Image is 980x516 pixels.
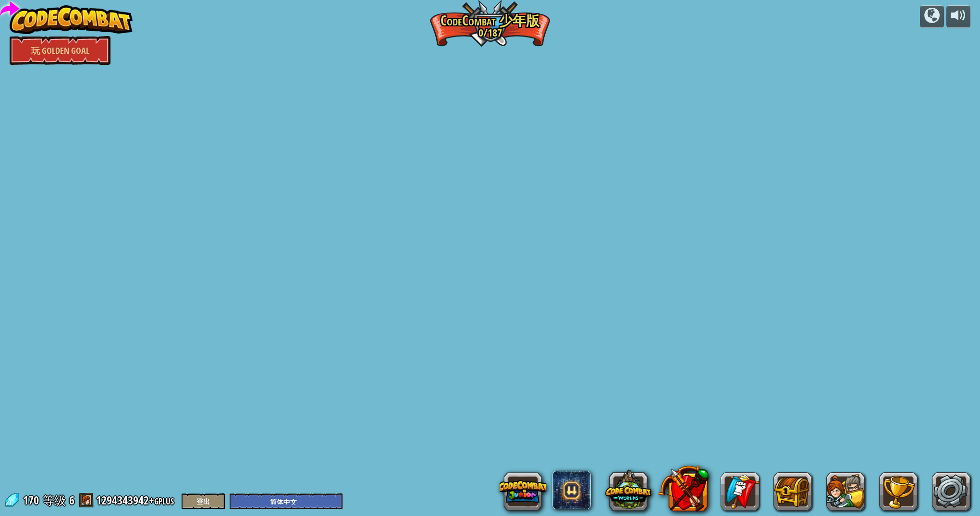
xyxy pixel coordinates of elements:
span: 6 [69,492,74,508]
button: 登出 [182,493,225,509]
a: 1294343942+gplus [96,492,177,508]
span: 170 [23,492,42,508]
img: CodeCombat - Learn how to code by playing a game [10,5,133,34]
button: 战役 [920,5,944,28]
a: 玩 Golden Goal [10,36,110,65]
span: 等级 [43,492,66,508]
button: 音量调节 [946,5,970,28]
